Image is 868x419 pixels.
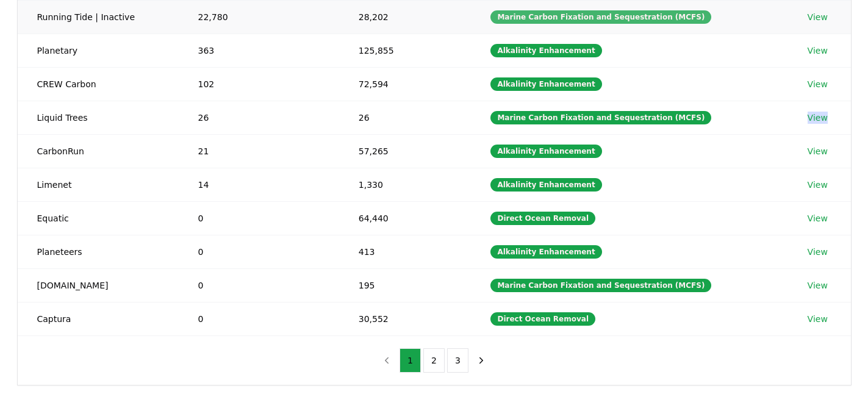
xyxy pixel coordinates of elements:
[490,77,601,91] div: Alkalinity Enhancement
[179,101,339,134] td: 26
[339,67,472,101] td: 72,594
[179,268,339,302] td: 0
[339,302,472,335] td: 30,552
[18,168,179,201] td: Limenet
[18,101,179,134] td: Liquid Trees
[339,201,472,235] td: 64,440
[808,179,828,191] a: View
[808,45,828,57] a: View
[339,101,472,134] td: 26
[808,279,828,292] a: View
[18,235,179,268] td: Planeteers
[179,168,339,201] td: 14
[490,145,601,158] div: Alkalinity Enhancement
[339,134,472,168] td: 57,265
[18,302,179,335] td: Captura
[490,279,711,292] div: Marine Carbon Fixation and Sequestration (MCFS)
[18,134,179,168] td: CarbonRun
[179,67,339,101] td: 102
[179,235,339,268] td: 0
[808,246,828,258] a: View
[808,145,828,157] a: View
[339,268,472,302] td: 195
[339,34,472,67] td: 125,855
[18,67,179,101] td: CREW Carbon
[339,235,472,268] td: 413
[18,268,179,302] td: [DOMAIN_NAME]
[179,302,339,335] td: 0
[471,348,492,373] button: next page
[18,201,179,235] td: Equatic
[490,312,595,326] div: Direct Ocean Removal
[179,34,339,67] td: 363
[490,178,601,192] div: Alkalinity Enhancement
[490,111,711,124] div: Marine Carbon Fixation and Sequestration (MCFS)
[490,10,711,24] div: Marine Carbon Fixation and Sequestration (MCFS)
[447,348,468,373] button: 3
[18,34,179,67] td: Planetary
[179,134,339,168] td: 21
[808,78,828,90] a: View
[490,44,601,57] div: Alkalinity Enhancement
[808,11,828,23] a: View
[490,245,601,259] div: Alkalinity Enhancement
[339,168,472,201] td: 1,330
[808,212,828,224] a: View
[423,348,445,373] button: 2
[179,201,339,235] td: 0
[400,348,421,373] button: 1
[808,112,828,124] a: View
[808,313,828,325] a: View
[490,212,595,225] div: Direct Ocean Removal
